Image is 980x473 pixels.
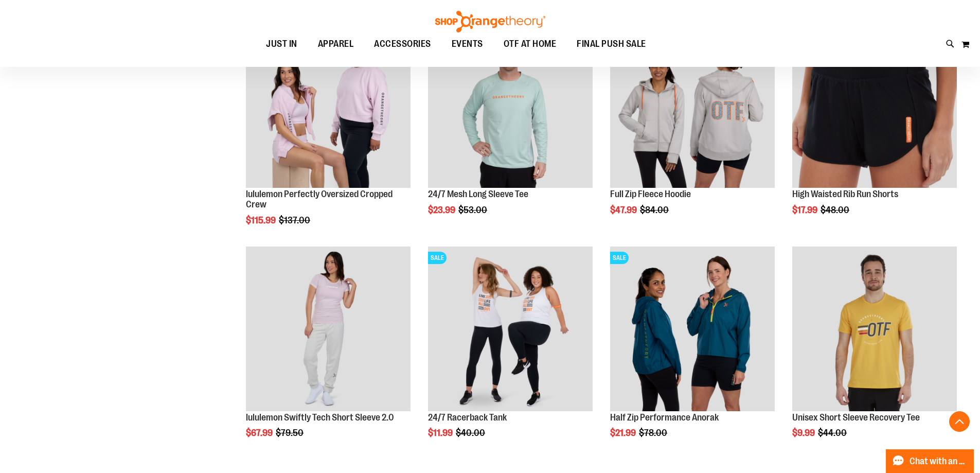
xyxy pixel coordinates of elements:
span: OTF AT HOME [504,32,557,56]
a: 24/7 Racerback Tank [428,412,507,423]
button: Chat with an Expert [886,449,974,473]
div: product [787,241,962,465]
a: JUST IN [256,32,308,56]
div: product [241,18,416,251]
a: lululemon Perfectly Oversized Cropped Crew [246,189,393,209]
span: $9.99 [792,428,816,438]
a: Half Zip Performance AnorakSALE [610,247,775,413]
div: product [787,18,962,241]
div: product [423,18,598,241]
div: product [605,18,780,241]
img: lululemon Swiftly Tech Short Sleeve 2.0 [246,247,411,411]
a: High Waisted Rib Run Shorts [792,189,898,199]
span: $17.99 [792,205,819,215]
span: APPAREL [318,32,354,56]
span: $115.99 [246,215,277,225]
div: product [423,241,598,465]
div: product [605,241,780,465]
a: Main Image of 1457095SALE [428,23,593,189]
span: $137.00 [279,215,312,225]
span: $23.99 [428,205,457,215]
img: Main Image of 1457091 [610,23,775,188]
span: $79.50 [276,428,305,438]
span: $84.00 [640,205,670,215]
span: Chat with an Expert [910,457,968,466]
a: EVENTS [441,32,493,56]
img: 24/7 Racerback Tank [428,247,593,411]
a: 24/7 Mesh Long Sleeve Tee [428,189,528,199]
span: $44.00 [818,428,848,438]
span: EVENTS [452,32,483,56]
a: lululemon Swiftly Tech Short Sleeve 2.0 [246,247,411,413]
a: ACCESSORIES [364,32,441,56]
a: APPAREL [308,32,364,56]
button: Back To Top [949,411,970,432]
span: $47.99 [610,205,638,215]
span: $21.99 [610,428,637,438]
span: $53.00 [458,205,489,215]
span: $67.99 [246,428,274,438]
a: Product image for Unisex Short Sleeve Recovery Tee [792,247,957,413]
img: Shop Orangetheory [434,11,547,32]
img: Half Zip Performance Anorak [610,247,775,411]
img: Main Image of 1457095 [428,23,593,188]
a: Unisex Short Sleeve Recovery Tee [792,412,920,423]
img: High Waisted Rib Run Shorts [792,23,957,188]
a: FINAL PUSH SALE [566,32,656,56]
a: Main Image of 1457091SALE [610,23,775,189]
img: lululemon Perfectly Oversized Cropped Crew [246,23,411,188]
a: lululemon Perfectly Oversized Cropped CrewSALE [246,23,411,189]
a: OTF AT HOME [493,32,567,56]
a: Full Zip Fleece Hoodie [610,189,691,199]
span: $48.00 [821,205,851,215]
span: JUST IN [266,32,297,56]
span: SALE [428,252,447,264]
a: 24/7 Racerback TankSALE [428,247,593,413]
span: FINAL PUSH SALE [577,32,646,56]
a: lululemon Swiftly Tech Short Sleeve 2.0 [246,412,394,423]
span: $40.00 [456,428,487,438]
span: $78.00 [639,428,669,438]
a: High Waisted Rib Run Shorts [792,23,957,189]
div: product [241,241,416,465]
img: Product image for Unisex Short Sleeve Recovery Tee [792,247,957,411]
span: SALE [610,252,629,264]
a: Half Zip Performance Anorak [610,412,719,423]
span: ACCESSORIES [374,32,431,56]
span: $11.99 [428,428,454,438]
